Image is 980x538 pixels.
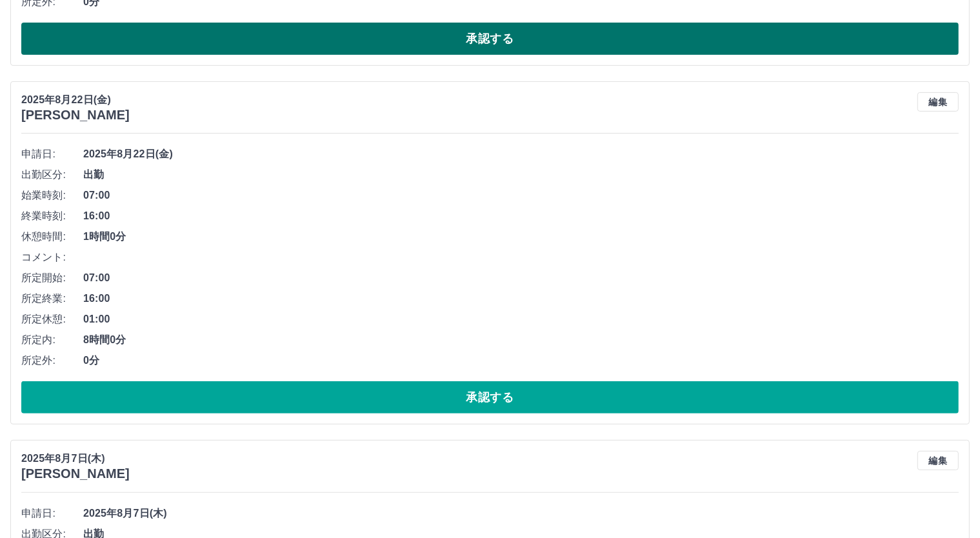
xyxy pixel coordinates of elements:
[917,92,959,112] button: 編集
[21,250,83,265] span: コメント:
[83,146,959,162] span: 2025年8月22日(金)
[83,353,959,368] span: 0分
[83,188,959,203] span: 07:00
[83,208,959,224] span: 16:00
[21,466,130,481] h3: [PERSON_NAME]
[21,92,130,108] p: 2025年8月22日(金)
[83,291,959,306] span: 16:00
[21,208,83,224] span: 終業時刻:
[83,167,959,183] span: 出勤
[83,229,959,244] span: 1時間0分
[83,270,959,286] span: 07:00
[21,451,130,466] p: 2025年8月7日(木)
[21,312,83,327] span: 所定休憩:
[21,229,83,244] span: 休憩時間:
[21,146,83,162] span: 申請日:
[21,188,83,203] span: 始業時刻:
[21,381,959,413] button: 承認する
[21,108,130,123] h3: [PERSON_NAME]
[21,353,83,368] span: 所定外:
[21,167,83,183] span: 出勤区分:
[83,312,959,327] span: 01:00
[21,23,959,55] button: 承認する
[21,270,83,286] span: 所定開始:
[21,506,83,521] span: 申請日:
[917,451,959,470] button: 編集
[21,291,83,306] span: 所定終業:
[83,332,959,348] span: 8時間0分
[83,506,959,521] span: 2025年8月7日(木)
[21,332,83,348] span: 所定内:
